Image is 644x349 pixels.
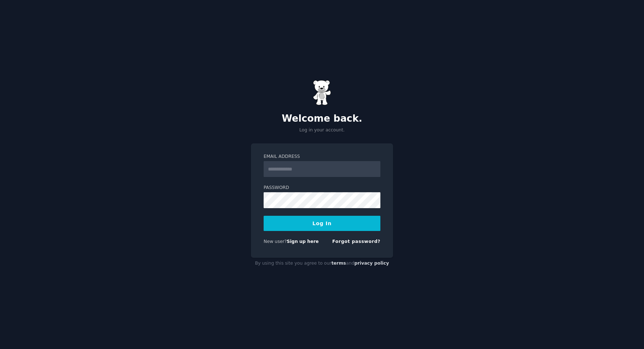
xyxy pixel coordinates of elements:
div: By using this site you agree to our and [251,258,393,269]
p: Log in your account. [251,127,393,134]
a: privacy policy [354,261,389,266]
a: terms [331,261,346,266]
span: New user? [264,239,287,244]
button: Log In [264,216,380,231]
img: Gummy Bear [313,80,331,105]
a: Forgot password? [332,239,380,244]
label: Password [264,185,380,191]
a: Sign up here [287,239,319,244]
label: Email Address [264,154,380,160]
h2: Welcome back. [251,113,393,125]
